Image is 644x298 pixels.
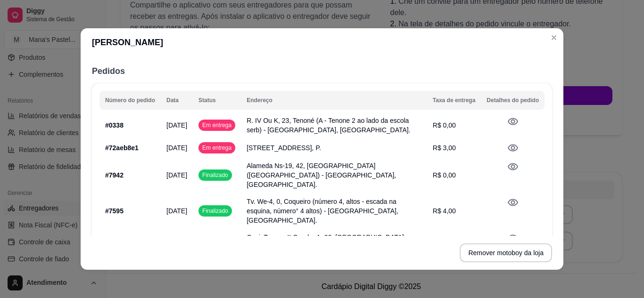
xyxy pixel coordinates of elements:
[200,207,230,215] span: Finalizado
[427,91,481,110] th: Taxa de entrega
[92,64,552,78] h2: Pedidos
[200,171,230,179] span: Finalizado
[247,198,398,224] span: Tv. We-4, 0, Coqueiro (número 4, altos - escada na esquina, número° 4 altos) - [GEOGRAPHIC_DATA],...
[433,171,456,179] span: R$ 0,00
[433,207,456,215] span: R$ 4,00
[161,91,193,110] th: Data
[247,234,404,260] span: Conj. Tenone II Quadra A, 22, [GEOGRAPHIC_DATA] (Quinta Linha - Duas casas antes da caixa D'água)...
[241,91,427,110] th: Endereço
[105,170,155,180] p: # 7942
[81,28,563,56] header: [PERSON_NAME]
[247,144,321,152] span: [STREET_ADDRESS], P.
[105,206,155,216] p: # 7595
[166,206,187,216] p: [DATE]
[481,91,545,110] th: Detalhes do pedido
[200,121,233,129] span: Em entrega
[99,91,161,110] th: Número do pedido
[166,143,187,153] p: [DATE]
[546,30,561,45] button: Close
[193,91,241,110] th: Status
[433,144,456,152] span: R$ 3,00
[460,243,552,262] button: Remover motoboy da loja
[166,121,187,130] p: [DATE]
[105,121,155,130] p: # 0338
[433,121,456,129] span: R$ 0,00
[247,117,410,134] span: R. IV Ou K, 23, Tenoné (A - Tenone 2 ao lado da escola serb) - [GEOGRAPHIC_DATA], [GEOGRAPHIC_DATA].
[166,170,187,180] p: [DATE]
[247,162,396,188] span: Alameda Ns-19, 42, [GEOGRAPHIC_DATA] ([GEOGRAPHIC_DATA]) - [GEOGRAPHIC_DATA], [GEOGRAPHIC_DATA].
[200,144,233,152] span: Em entrega
[105,143,155,153] p: # 72aeb8e1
